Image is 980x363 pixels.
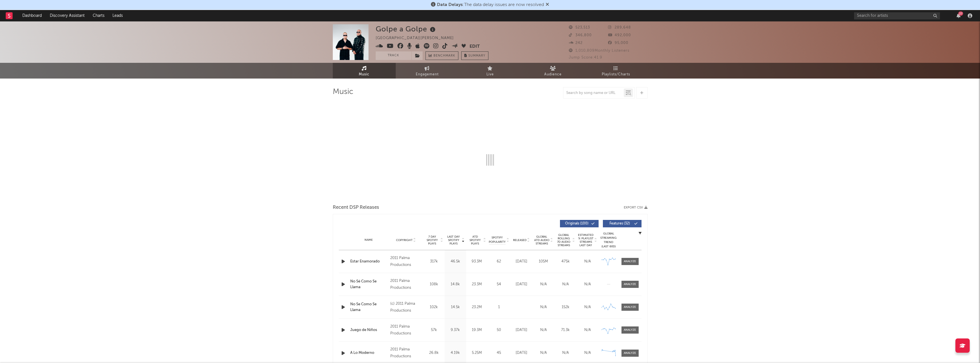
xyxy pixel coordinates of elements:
[446,350,465,356] div: 4.19k
[425,304,443,310] div: 102k
[512,327,531,333] div: [DATE]
[350,327,388,333] a: Juego de Niños
[534,259,553,264] div: 105M
[486,71,494,78] span: Live
[556,304,575,310] div: 152k
[607,222,633,225] span: Features ( 32 )
[350,350,388,356] a: A Lo Moderno
[489,350,509,356] div: 45
[461,51,488,60] button: Summary
[556,327,575,333] div: 71.3k
[425,350,443,356] div: 26.8k
[376,51,411,60] button: Track
[854,12,940,19] input: Search for artists
[546,3,549,7] span: Dismiss
[468,327,486,333] div: 19.3M
[608,26,631,29] span: 289,648
[522,63,585,79] a: Audience
[585,63,648,79] a: Playlists/Charts
[608,41,628,45] span: 95,000
[578,304,597,310] div: N/A
[564,222,590,225] span: Originals ( 100 )
[350,279,388,290] a: No Sé Como Se Llama
[446,259,465,264] div: 46.5k
[569,33,592,37] span: 346,800
[512,259,531,264] div: [DATE]
[489,259,509,264] div: 62
[534,304,553,310] div: N/A
[544,71,562,78] span: Audience
[470,43,480,50] button: Edit
[957,13,961,18] button: 27
[390,323,421,337] div: 2011 Palma Productions
[468,282,486,287] div: 23.3M
[578,259,597,264] div: N/A
[333,204,379,211] span: Recent DSP Releases
[534,235,550,245] span: Global ATD Audio Streams
[600,232,617,249] div: Global Streaming Trend (Last 60D)
[556,350,575,356] div: N/A
[437,3,544,7] span: : The data delay issues are now resolved
[534,327,553,333] div: N/A
[350,302,388,313] a: No Se Como Se Llama
[468,235,483,245] span: ATD Spotify Plays
[350,238,388,242] div: Name
[108,10,127,21] a: Leads
[556,282,575,287] div: N/A
[489,327,509,333] div: 50
[602,71,630,78] span: Playlists/Charts
[556,259,575,264] div: 475k
[390,346,421,360] div: 2011 Palma Productions
[390,300,421,314] div: (c) 2011 Palma Productions
[958,11,963,16] div: 27
[446,235,461,245] span: Last Day Spotify Plays
[534,282,553,287] div: N/A
[556,233,572,247] span: Global Rolling 7D Audio Streams
[578,282,597,287] div: N/A
[578,233,594,247] span: Estimated % Playlist Streams Last Day
[359,71,369,78] span: Music
[468,259,486,264] div: 93.3M
[425,282,443,287] div: 108k
[563,91,624,95] input: Search by song name or URL
[18,10,46,21] a: Dashboard
[513,238,526,242] span: Released
[350,259,388,264] a: Estar Enamorado
[489,282,509,287] div: 54
[437,3,463,7] span: Data Delays
[416,71,439,78] span: Engagement
[569,49,629,53] span: 1,010,809 Monthly Listeners
[433,53,455,59] span: Benchmark
[390,255,421,268] div: 2011 Palma Productions
[425,259,443,264] div: 317k
[376,35,460,42] div: [GEOGRAPHIC_DATA] | [PERSON_NAME]
[333,63,396,79] a: Music
[396,63,459,79] a: Engagement
[512,350,531,356] div: [DATE]
[578,350,597,356] div: N/A
[89,10,108,21] a: Charts
[46,10,89,21] a: Discovery Assistant
[396,238,413,242] span: Copyright
[446,282,465,287] div: 14.8k
[376,24,437,34] div: Golpe a Golpe
[390,278,421,291] div: 2011 Palma Productions
[569,41,583,45] span: 242
[489,304,509,310] div: 1
[512,282,531,287] div: [DATE]
[578,327,597,333] div: N/A
[468,350,486,356] div: 5.25M
[569,26,590,29] span: 523,513
[468,304,486,310] div: 23.2M
[425,51,458,60] a: Benchmark
[446,327,465,333] div: 9.37k
[569,56,602,59] span: Jump Score: 41.9
[534,350,553,356] div: N/A
[425,235,440,245] span: 7 Day Spotify Plays
[603,220,642,227] button: Features(32)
